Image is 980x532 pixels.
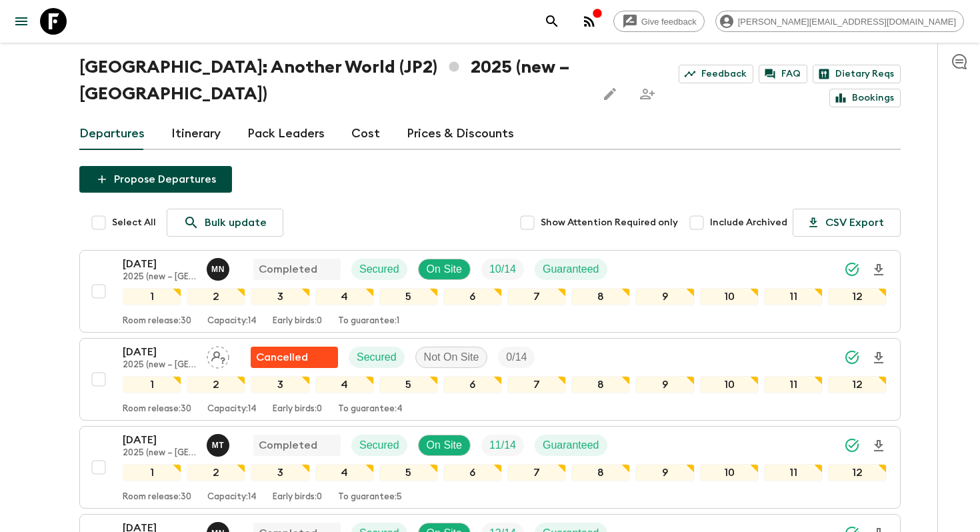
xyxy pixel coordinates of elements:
div: 12 [828,376,887,393]
div: Trip Fill [481,259,524,280]
div: 1 [123,464,181,481]
svg: Synced Successfully [844,437,860,453]
div: 2 [187,376,245,393]
p: To guarantee: 4 [338,404,403,415]
p: 0 / 14 [506,349,527,365]
p: To guarantee: 1 [338,316,399,327]
svg: Download Onboarding [871,350,887,366]
div: 6 [443,376,502,393]
div: On Site [418,259,471,280]
span: [PERSON_NAME][EMAIL_ADDRESS][DOMAIN_NAME] [731,17,963,27]
p: Early birds: 0 [273,492,322,503]
div: Trip Fill [498,347,535,368]
p: Guaranteed [543,261,599,277]
div: 12 [828,288,887,305]
span: Mariko Takehana [207,438,232,449]
p: Bulk update [205,215,267,231]
a: Give feedback [613,11,705,32]
div: 3 [251,464,309,481]
p: Room release: 30 [123,316,191,327]
div: 11 [764,464,823,481]
button: Edit this itinerary [597,81,623,107]
svg: Download Onboarding [871,262,887,278]
p: 2025 (new – [GEOGRAPHIC_DATA]) [123,272,196,283]
div: 9 [635,288,694,305]
div: 10 [700,376,759,393]
p: Secured [359,437,399,453]
div: 3 [251,376,309,393]
p: 2025 (new – [GEOGRAPHIC_DATA]) [123,448,196,459]
div: Secured [351,259,407,280]
a: Departures [79,118,145,150]
div: 1 [123,376,181,393]
div: 3 [251,288,309,305]
p: Secured [357,349,397,365]
p: Not On Site [424,349,479,365]
p: Cancelled [256,349,308,365]
p: [DATE] [123,432,196,448]
a: Itinerary [171,118,221,150]
p: 11 / 14 [489,437,516,453]
div: 7 [507,288,566,305]
div: 1 [123,288,181,305]
p: To guarantee: 5 [338,492,402,503]
div: 6 [443,464,502,481]
button: Propose Departures [79,166,232,193]
span: Show Attention Required only [541,216,678,229]
a: Dietary Reqs [813,65,901,83]
div: Trip Fill [481,435,524,456]
div: 12 [828,464,887,481]
span: Include Archived [710,216,787,229]
p: Capacity: 14 [207,316,257,327]
div: 2 [187,288,245,305]
a: FAQ [759,65,807,83]
div: Flash Pack cancellation [251,347,338,368]
p: 10 / 14 [489,261,516,277]
div: 4 [315,376,374,393]
div: 5 [379,376,438,393]
button: search adventures [539,8,565,35]
a: Cost [351,118,380,150]
p: Completed [259,261,317,277]
div: Not On Site [415,347,488,368]
span: Share this itinerary [634,81,661,107]
a: Bookings [829,89,901,107]
p: [DATE] [123,344,196,360]
div: Secured [351,435,407,456]
a: Feedback [679,65,753,83]
h1: [GEOGRAPHIC_DATA]: Another World (JP2) 2025 (new – [GEOGRAPHIC_DATA]) [79,54,586,107]
div: 9 [635,464,694,481]
div: 2 [187,464,245,481]
div: 11 [764,376,823,393]
div: 8 [571,288,630,305]
p: Capacity: 14 [207,492,257,503]
div: [PERSON_NAME][EMAIL_ADDRESS][DOMAIN_NAME] [715,11,964,32]
p: [DATE] [123,256,196,272]
span: Select All [112,216,156,229]
svg: Synced Successfully [844,261,860,277]
p: On Site [427,437,462,453]
a: Prices & Discounts [407,118,514,150]
div: On Site [418,435,471,456]
div: 8 [571,464,630,481]
p: Early birds: 0 [273,404,322,415]
button: [DATE]2025 (new – [GEOGRAPHIC_DATA])Mariko Takehana CompletedSecuredOn SiteTrip FillGuaranteed123... [79,426,901,509]
button: [DATE]2025 (new – [GEOGRAPHIC_DATA])Assign pack leaderFlash Pack cancellationSecuredNot On SiteTr... [79,338,901,421]
div: 8 [571,376,630,393]
div: 5 [379,288,438,305]
div: Secured [349,347,405,368]
button: menu [8,8,35,35]
span: Assign pack leader [207,350,229,361]
div: 7 [507,376,566,393]
div: 4 [315,464,374,481]
button: CSV Export [793,209,901,237]
p: Capacity: 14 [207,404,257,415]
div: 4 [315,288,374,305]
p: On Site [427,261,462,277]
div: 6 [443,288,502,305]
div: 9 [635,376,694,393]
span: Give feedback [634,17,704,27]
div: 7 [507,464,566,481]
div: 10 [700,288,759,305]
svg: Download Onboarding [871,438,887,454]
